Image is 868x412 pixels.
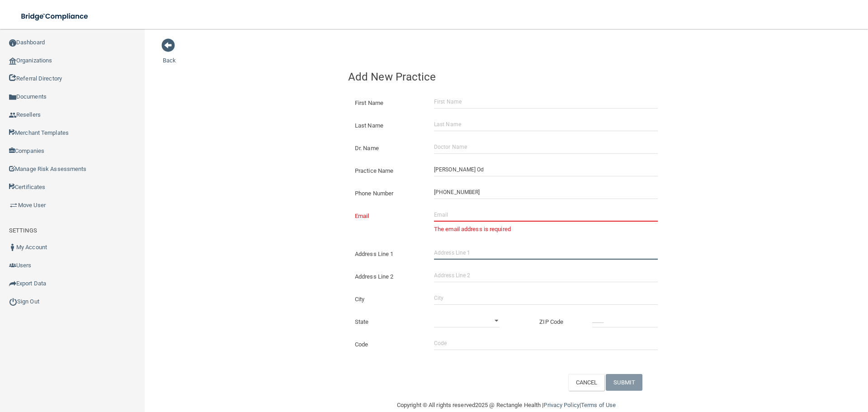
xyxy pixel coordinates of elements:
[543,402,579,408] a: Privacy Policy
[434,224,658,235] p: The email address is required
[348,271,427,282] label: Address Line 2
[163,46,176,64] a: Back
[9,112,16,119] img: ic_reseller.de258add.png
[533,317,585,327] label: ZIP Code
[581,402,616,408] a: Terms of Use
[434,208,658,222] input: Email
[9,298,17,306] img: ic_power_dark.7ecde6b1.png
[606,374,642,391] button: SUBMIT
[348,211,427,222] label: Email
[348,98,427,109] label: First Name
[434,336,658,350] input: Code
[348,317,427,327] label: State
[9,201,18,210] img: briefcase.64adab9b.png
[434,163,658,176] input: Practice Name
[568,374,605,391] button: CANCEL
[9,225,37,236] label: SETTINGS
[9,39,16,47] img: ic_dashboard_dark.d01f4a41.png
[348,249,427,260] label: Address Line 1
[348,294,427,305] label: City
[348,339,427,350] label: Code
[348,120,427,131] label: Last Name
[9,244,16,251] img: ic_user_dark.df1a06c3.png
[9,94,16,101] img: icon-documents.8dae5593.png
[14,7,97,26] img: bridge_compliance_login_screen.278c3ca4.svg
[592,314,658,327] input: _____
[434,185,658,199] input: (___) ___-____
[9,57,16,65] img: organization-icon.f8decf85.png
[348,166,427,176] label: Practice Name
[434,95,658,109] input: First Name
[348,143,427,154] label: Dr. Name
[434,291,658,305] input: City
[712,348,857,384] iframe: Drift Widget Chat Controller
[9,280,16,287] img: icon-export.b9366987.png
[434,269,658,282] input: Address Line 2
[434,246,658,260] input: Address Line 1
[348,71,665,83] h4: Add New Practice
[9,262,16,269] img: icon-users.e205127d.png
[434,140,658,154] input: Doctor Name
[348,188,427,199] label: Phone Number
[434,118,658,131] input: Last Name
